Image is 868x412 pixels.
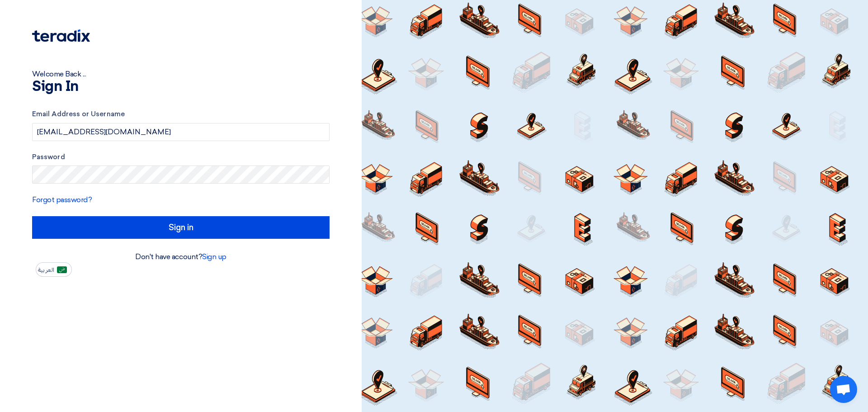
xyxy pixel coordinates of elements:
input: Sign in [32,216,330,239]
div: Open chat [830,376,857,403]
div: Don't have account? [32,251,330,262]
label: Password [32,152,330,162]
a: Sign up [202,252,226,261]
img: ar-AR.png [57,266,67,273]
span: العربية [38,267,54,273]
button: العربية [36,262,72,277]
label: Email Address or Username [32,109,330,119]
input: Enter your business email or username [32,123,330,141]
a: Forgot password? [32,195,92,204]
div: Welcome Back ... [32,69,330,80]
h1: Sign In [32,80,330,94]
img: Teradix logo [32,29,90,42]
